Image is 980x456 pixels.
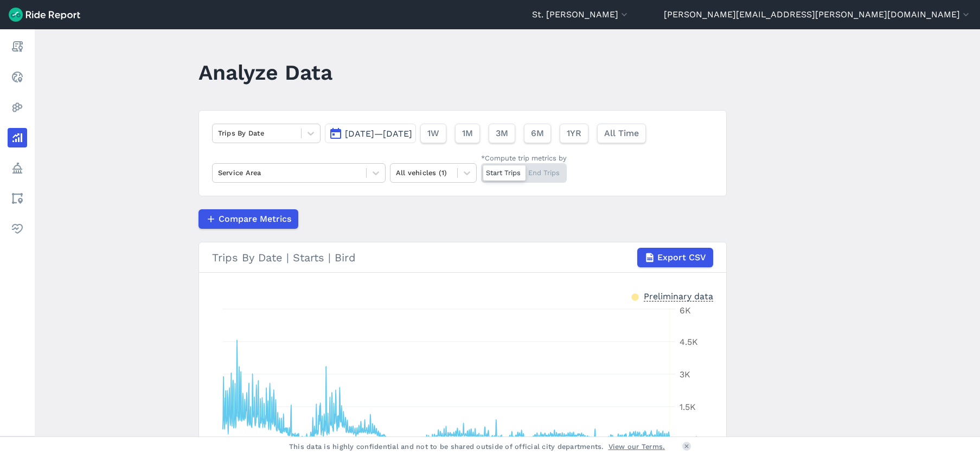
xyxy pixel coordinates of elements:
tspan: 6K [680,305,691,316]
div: Trips By Date | Starts | Bird [212,248,713,267]
button: 3M [489,124,515,143]
button: 1M [455,124,480,143]
div: Preliminary data [644,290,713,301]
a: Analyze [8,128,27,147]
button: [DATE]—[DATE] [325,124,416,143]
button: [PERSON_NAME][EMAIL_ADDRESS][PERSON_NAME][DOMAIN_NAME] [664,8,971,21]
button: St. [PERSON_NAME] [532,8,630,21]
tspan: 0 trips [680,434,707,445]
span: [DATE]—[DATE] [345,129,412,139]
a: View our Terms. [609,441,665,452]
a: Realtime [8,67,27,87]
a: Report [8,37,27,56]
a: Heatmaps [8,98,27,117]
span: Compare Metrics [219,213,291,226]
span: 1YR [567,127,581,140]
div: *Compute trip metrics by [481,153,567,163]
a: Areas [8,189,27,208]
a: Health [8,219,27,239]
button: Compare Metrics [198,209,298,229]
span: 1M [462,127,473,140]
a: Policy [8,158,27,178]
span: All Time [604,127,639,140]
span: 1W [427,127,439,140]
h1: Analyze Data [198,57,332,87]
button: Export CSV [637,248,713,267]
button: 6M [524,124,551,143]
tspan: 4.5K [680,337,698,347]
img: Ride Report [9,8,80,22]
button: 1W [420,124,446,143]
button: All Time [597,124,646,143]
span: 3M [496,127,508,140]
span: Export CSV [657,251,706,264]
tspan: 3K [680,369,690,380]
tspan: 1.5K [680,402,696,412]
button: 1YR [560,124,588,143]
span: 6M [531,127,544,140]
